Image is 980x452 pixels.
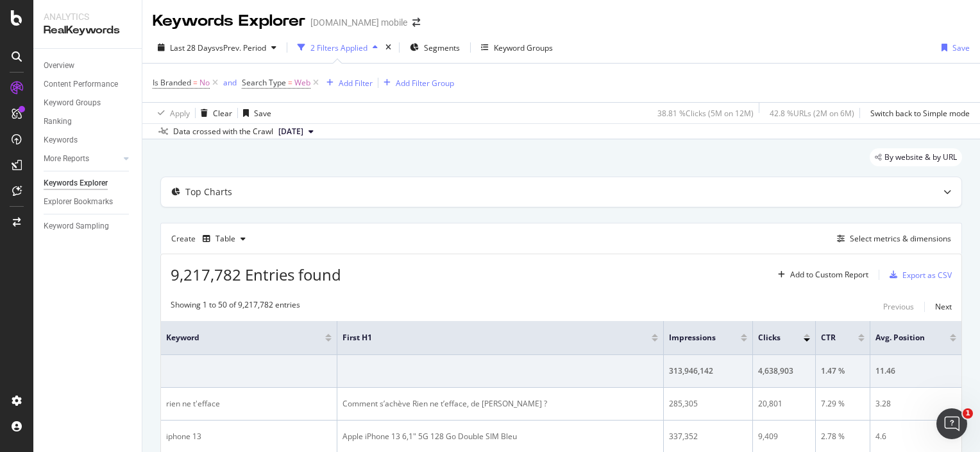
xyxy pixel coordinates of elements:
div: Apply [170,108,190,119]
div: Keyword Groups [44,96,101,110]
button: Add Filter [321,75,373,91]
span: CTR [821,332,839,343]
iframe: Intercom live chat [936,408,967,439]
div: 4.6 [875,431,956,442]
button: Clear [196,103,232,123]
button: and [223,76,237,89]
div: times [383,41,394,54]
span: Web [294,74,310,92]
span: No [199,74,210,92]
div: Create [171,229,251,249]
a: Overview [44,59,133,73]
span: = [288,77,292,88]
div: Add Filter [339,78,373,89]
div: 2.78 % [821,431,865,442]
div: 11.46 [875,365,956,377]
button: Table [198,229,251,249]
div: arrow-right-arrow-left [412,18,420,27]
div: Data crossed with the Crawl [173,126,273,137]
div: Keyword Groups [494,42,553,53]
div: 7.29 % [821,398,865,410]
button: Add to Custom Report [773,265,868,285]
a: Explorer Bookmarks [44,195,133,209]
div: Apple iPhone 13 6,1" 5G 128 Go Double SIM Bleu [342,431,658,442]
div: Overview [44,59,74,73]
a: Ranking [44,115,133,128]
div: Save [254,108,271,119]
div: 4,638,903 [758,365,810,377]
div: Ranking [44,115,72,128]
span: Segments [424,42,460,53]
button: Save [238,103,271,123]
div: 20,801 [758,398,810,410]
div: Keywords Explorer [153,10,305,32]
div: Content Performance [44,78,118,91]
button: Previous [883,299,914,315]
span: Avg. Position [875,332,931,343]
div: 2 Filters Applied [310,42,367,53]
span: = [193,77,198,88]
div: Explorer Bookmarks [44,195,113,209]
button: Switch back to Simple mode [865,103,970,123]
button: [DATE] [273,124,319,139]
div: Top Charts [185,186,232,198]
div: 38.81 % Clicks ( 5M on 12M ) [657,108,754,119]
div: 1.47 % [821,365,865,377]
span: Keyword [166,332,306,343]
a: More Reports [44,152,120,166]
span: Search Type [242,77,286,88]
a: Content Performance [44,78,133,91]
span: 9,217,782 Entries found [171,264,341,285]
button: 2 Filters Applied [292,37,383,58]
span: Last 28 Days [170,42,215,53]
div: iphone 13 [166,431,332,442]
div: and [223,77,237,88]
button: Next [935,299,952,315]
div: legacy label [870,148,962,166]
a: Keyword Groups [44,96,133,110]
div: Keywords Explorer [44,177,108,190]
div: rien ne t'efface [166,398,332,410]
span: Impressions [669,332,722,343]
div: Analytics [44,10,131,23]
div: 42.8 % URLs ( 2M on 6M ) [770,108,854,119]
button: Select metrics & dimensions [832,231,951,247]
span: First H1 [342,332,632,343]
div: RealKeywords [44,23,131,38]
span: Is Branded [153,77,191,88]
span: By website & by URL [884,153,957,161]
span: vs Prev. Period [215,42,266,53]
span: 2025 Sep. 1st [278,126,303,137]
div: 285,305 [669,398,747,410]
div: [DOMAIN_NAME] mobile [310,16,407,29]
div: Export as CSV [902,270,952,281]
div: Previous [883,301,914,312]
div: Keywords [44,134,78,147]
div: Add Filter Group [396,78,454,89]
div: Keyword Sampling [44,220,109,233]
div: More Reports [44,152,89,166]
div: Switch back to Simple mode [870,108,970,119]
div: Clear [213,108,232,119]
a: Keywords [44,134,133,147]
div: Save [952,42,970,53]
button: Add Filter Group [378,75,454,91]
button: Apply [153,103,190,123]
div: 337,352 [669,431,747,442]
div: Showing 1 to 50 of 9,217,782 entries [171,299,300,315]
span: Clicks [758,332,784,343]
div: Table [215,235,235,243]
a: Keyword Sampling [44,220,133,233]
div: 9,409 [758,431,810,442]
button: Last 28 DaysvsPrev. Period [153,37,282,58]
a: Keywords Explorer [44,177,133,190]
div: Add to Custom Report [790,271,868,279]
span: 1 [963,408,973,419]
button: Save [936,37,970,58]
div: Comment s’achève Rien ne t’efface, de [PERSON_NAME] ? [342,398,658,410]
div: Next [935,301,952,312]
div: Select metrics & dimensions [850,233,951,244]
div: 313,946,142 [669,365,747,377]
button: Keyword Groups [476,37,558,58]
button: Segments [405,37,465,58]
